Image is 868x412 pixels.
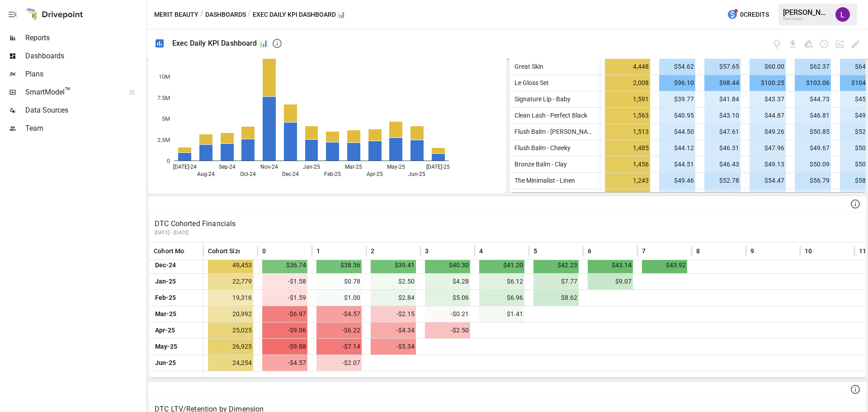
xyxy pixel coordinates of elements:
[197,171,215,177] text: Aug-24
[605,59,650,75] span: 4,448
[659,75,695,91] span: $96.10
[282,171,299,177] text: Dec-24
[533,246,537,256] span: 5
[162,115,170,122] text: 5M
[588,257,633,273] span: $43.14
[429,245,442,257] button: Sort
[511,112,587,119] span: Clean Lash - Perfect Black
[316,306,362,322] span: -$4.57
[605,75,650,91] span: 2,008
[850,39,861,49] button: Edit dashboard
[704,75,741,91] span: $98.44
[605,108,650,123] span: 1,563
[154,306,178,322] span: Mar-25
[592,245,605,257] button: Sort
[173,164,197,170] text: [DATE]-24
[479,257,524,273] span: $41.20
[316,246,320,256] span: 1
[696,246,700,256] span: 8
[605,173,650,189] span: 1,243
[659,173,695,189] span: $49.46
[25,105,145,116] span: Data Sources
[533,257,579,273] span: $42.23
[605,156,650,172] span: 1,456
[262,246,266,256] span: 0
[303,164,320,170] text: Jan-25
[723,6,773,23] button: 0Credits
[479,246,483,256] span: 4
[511,144,571,152] span: Flush Balm - Cheeky
[704,59,741,75] span: $57.65
[538,245,551,257] button: Sort
[511,63,543,70] span: Great Skin
[262,257,307,273] span: $36.74
[795,91,831,107] span: $44.73
[241,245,253,257] button: Sort
[659,108,695,123] span: $40.95
[205,9,246,20] button: Dashboards
[750,91,786,107] span: $43.37
[367,171,383,177] text: Apr-25
[172,39,268,47] div: Exec Daily KPI Dashboard 📊
[704,173,741,189] span: $52.78
[484,245,496,257] button: Sort
[426,164,450,170] text: [DATE]-25
[371,306,416,322] span: -$2.15
[208,246,242,256] span: Cohort Size
[425,257,470,273] span: $40.30
[795,156,831,172] span: $50.09
[740,9,769,20] span: 0 Credits
[371,274,416,289] span: $2.50
[155,218,860,229] p: DTC Cohorted Financials
[835,7,850,22] img: Liz Tortoso
[316,339,362,355] span: -$7.14
[425,246,429,256] span: 3
[659,59,695,75] span: $54.62
[783,17,830,21] div: Merit Beauty
[208,290,253,306] span: 19,316
[157,95,170,101] text: 7.5M
[65,85,71,97] span: ™
[154,52,170,59] text: 12.5M
[479,290,524,306] span: $6.96
[267,245,279,257] button: Sort
[262,306,307,322] span: -$6.97
[704,156,741,172] span: $46.43
[240,171,256,177] text: Oct-24
[835,39,845,49] button: Add widget
[154,257,177,273] span: Dec-24
[262,355,307,371] span: -$4.57
[772,39,782,49] button: View documentation
[646,245,659,257] button: Sort
[750,124,786,140] span: $49.26
[262,339,307,355] span: -$9.88
[750,246,754,256] span: 9
[375,245,388,257] button: Sort
[324,171,341,177] text: Feb-25
[154,339,179,355] span: May-25
[425,274,470,289] span: $4.28
[25,33,145,43] span: Reports
[803,39,814,49] button: Save as Google Doc
[316,355,362,371] span: -$2.07
[605,189,650,205] span: 1,113
[704,140,741,156] span: $46.31
[533,290,579,306] span: $8.62
[260,164,278,170] text: Nov-24
[262,274,307,289] span: -$1.58
[154,9,198,20] button: Merit Beauty
[750,108,786,123] span: $44.87
[25,123,145,134] span: Team
[533,274,579,289] span: $7.77
[813,245,826,257] button: Sort
[425,306,470,322] span: -$0.21
[704,124,741,140] span: $47.61
[511,177,575,184] span: The Minimalist - Linen
[149,21,502,193] svg: A chart.
[208,257,253,273] span: 49,453
[167,157,170,164] text: 0
[704,108,741,123] span: $43.10
[750,140,786,156] span: $47.96
[659,124,695,140] span: $44.50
